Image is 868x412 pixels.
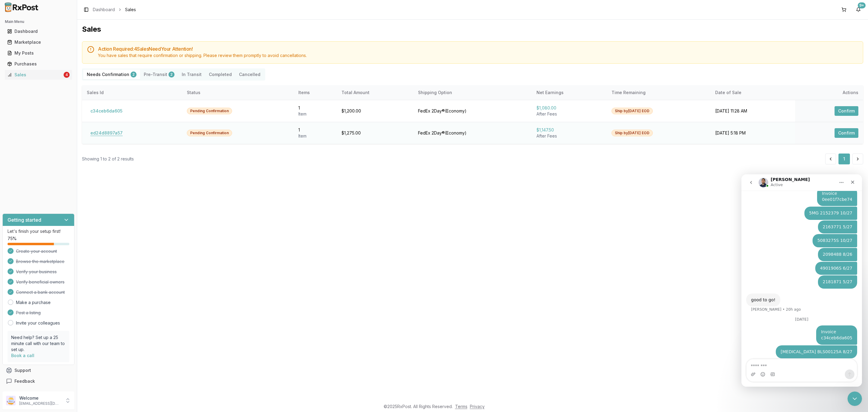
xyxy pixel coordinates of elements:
span: Sales [125,7,136,13]
th: Items [294,85,337,100]
img: User avatar [6,396,16,405]
button: ed24d8897a57 [87,128,126,138]
button: Completed [205,70,235,79]
div: After Fees [536,111,602,117]
div: $1,147.50 [536,127,602,133]
span: 75 % [8,236,17,242]
a: Privacy [470,404,485,409]
button: In Transit [178,70,205,79]
button: Pre-Transit [140,70,178,79]
p: Let's finish your setup first! [8,228,69,234]
h5: Action Required: 4 Sale s Need Your Attention! [98,46,858,51]
th: Total Amount [337,85,414,100]
div: [DATE] 5:18 PM [715,130,790,136]
th: Sales Id [82,85,182,100]
div: Showing 1 to 2 of 2 results [82,156,134,162]
button: Cancelled [235,70,264,79]
button: 1 [838,154,850,164]
div: Sales [7,72,62,78]
button: c34ceb6da605 [87,106,126,116]
button: Feedback [2,376,74,387]
span: Connect a bank account [16,289,65,295]
img: RxPost Logo [2,2,41,12]
span: Create your account [16,248,57,254]
th: Shipping Option [413,85,532,100]
div: You have sales that require confirmation or shipping. Please review them promptly to avoid cancel... [98,52,858,59]
a: Purchases [5,59,72,69]
p: Need help? Set up a 25 minute call with our team to set up. [11,334,66,353]
th: Actions [795,85,863,100]
span: Browse the marketplace [16,258,64,265]
h2: Main Menu [5,19,72,24]
div: [DATE] 11:28 AM [715,108,790,114]
a: Book a call [11,353,34,358]
div: Item [298,111,332,117]
div: $1,275.00 [341,130,409,136]
a: My Posts [5,48,72,59]
a: Invite your colleagues [16,320,60,326]
th: Net Earnings [532,85,606,100]
a: Dashboard [93,7,115,13]
div: 2 [131,71,137,78]
th: Status [182,85,294,100]
h3: Getting started [8,216,41,223]
button: Confirm [835,106,858,116]
div: $1,200.00 [341,108,409,114]
div: FedEx 2Day® ( Economy ) [418,130,527,136]
iframe: Intercom live chat [741,174,862,387]
div: Purchases [7,61,70,67]
span: Verify your business [16,269,57,275]
iframe: Intercom live chat [848,391,862,406]
th: Date of Sale [710,85,795,100]
div: 4 [64,72,70,78]
span: Verify beneficial owners [16,279,64,285]
div: Pending Confirmation [187,130,232,136]
div: 2 [168,71,175,78]
div: 1 [298,127,332,133]
div: 1 [298,105,332,111]
div: Ship by [DATE] EOD [612,130,653,136]
button: Marketplace [2,37,74,47]
div: Marketplace [7,39,70,45]
a: Sales4 [5,69,72,80]
button: Sales4 [2,70,74,80]
button: Support [2,365,74,376]
div: Item [298,133,332,139]
button: Needs Confirmation [83,70,140,79]
span: Feedback [14,378,35,384]
a: Terms [455,404,467,409]
h1: Sales [82,24,863,34]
